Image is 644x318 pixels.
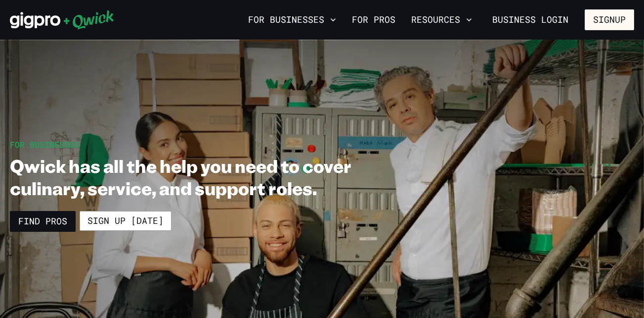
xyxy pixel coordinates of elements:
a: Business Login [484,9,577,30]
button: Resources [407,11,476,28]
button: For Businesses [244,11,340,28]
span: For Businesses [10,139,79,150]
a: Find Pros [10,211,76,232]
a: Sign up [DATE] [80,211,172,231]
a: For Pros [348,11,399,28]
button: Signup [585,9,634,30]
h1: Qwick has all the help you need to cover culinary, service, and support roles. [10,155,385,199]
